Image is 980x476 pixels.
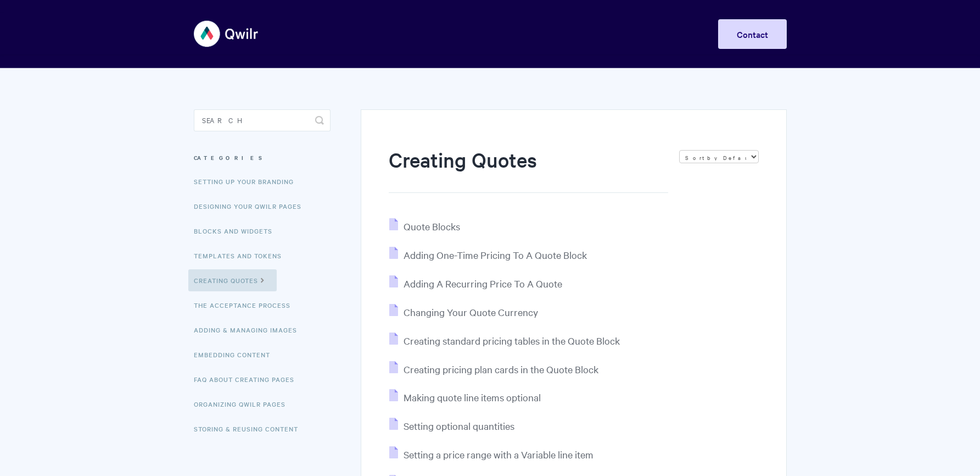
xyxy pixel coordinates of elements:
span: Creating standard pricing tables in the Quote Block [404,334,620,347]
a: Contact [718,19,787,49]
span: Setting a price range with a Variable line item [404,448,593,461]
span: Adding One-Time Pricing To A Quote Block [404,248,587,261]
span: Creating pricing plan cards in the Quote Block [404,363,598,375]
a: Adding A Recurring Price To A Quote [389,277,562,290]
a: Organizing Qwilr Pages [194,393,294,415]
a: Blocks and Widgets [194,220,281,242]
a: Creating pricing plan cards in the Quote Block [389,363,598,375]
span: Setting optional quantities [404,419,514,432]
a: Embedding Content [194,344,278,366]
h1: Creating Quotes [389,146,668,193]
a: Designing Your Qwilr Pages [194,195,310,217]
span: Making quote line items optional [404,391,541,403]
a: Creating standard pricing tables in the Quote Block [389,334,620,347]
span: Adding A Recurring Price To A Quote [404,277,562,290]
a: Adding One-Time Pricing To A Quote Block [389,248,587,261]
a: FAQ About Creating Pages [194,368,303,390]
a: Changing Your Quote Currency [389,306,538,318]
span: Quote Blocks [404,220,460,233]
span: Changing Your Quote Currency [404,306,538,318]
img: Qwilr Help Center [194,13,259,54]
a: Setting up your Branding [194,170,302,192]
a: Setting optional quantities [389,419,514,432]
h3: Categories [194,148,331,168]
a: Quote Blocks [389,220,460,233]
a: Making quote line items optional [389,391,541,403]
a: Setting a price range with a Variable line item [389,448,593,461]
select: Page reloads on selection [679,150,759,163]
a: Templates and Tokens [194,245,290,267]
a: Creating Quotes [188,269,277,291]
input: Search [194,109,331,131]
a: Adding & Managing Images [194,319,305,341]
a: The Acceptance Process [194,294,299,316]
a: Storing & Reusing Content [194,418,306,440]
